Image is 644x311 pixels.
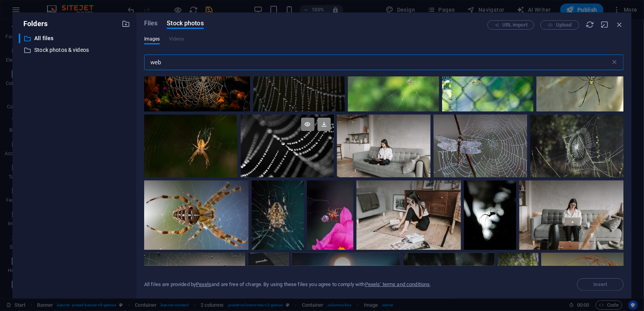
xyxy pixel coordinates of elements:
[34,46,116,55] p: Stock photos & videos
[122,19,130,28] i: Create new folder
[19,34,20,43] div: ​
[19,45,130,55] div: Stock photos & videos
[144,281,431,288] div: All files are provided by and are free of charge. By using these files you agree to comply with .
[144,19,158,28] span: Files
[169,34,184,44] span: This file type is not supported by this element
[167,19,203,28] span: Stock photos
[577,278,624,291] span: Select a file first
[34,34,116,43] p: All files
[365,281,430,287] a: Pexels’ terms and conditions
[196,281,211,287] a: Pexels
[144,55,610,70] input: Search
[144,34,160,44] span: Images
[19,19,48,29] p: Folders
